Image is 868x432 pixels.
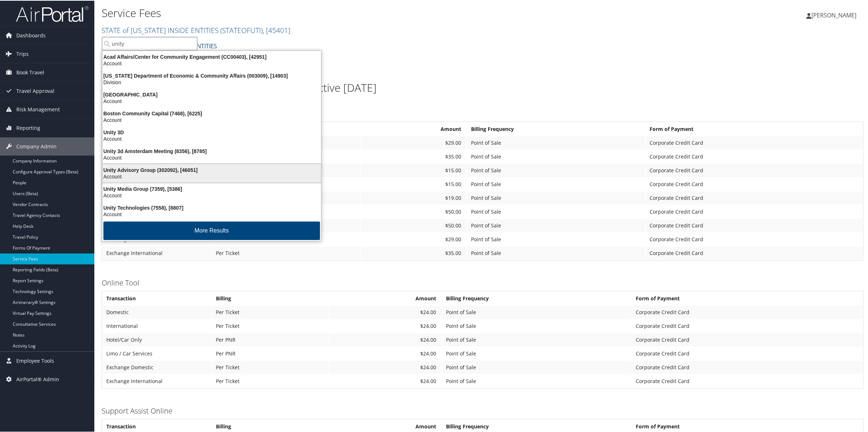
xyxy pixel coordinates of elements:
[103,305,212,318] td: Domestic
[103,374,212,387] td: Exchange International
[443,374,632,387] td: Point of Sale
[443,333,632,346] td: Point of Sale
[443,346,632,359] td: Point of Sale
[329,291,442,304] th: Amount
[443,291,632,304] th: Billing Frequency
[98,128,325,135] div: Unity 3D
[361,218,467,231] td: $50.00
[632,305,863,318] td: Corporate Credit Card
[220,25,263,34] span: ( STATEOFUTI )
[646,205,863,218] td: Corporate Credit Card
[632,374,863,387] td: Corporate Credit Card
[102,79,864,95] h1: State of [US_STATE] Fees- Inside Entities effective [DATE]
[16,370,59,388] span: AirPortal® Admin
[361,122,467,135] th: Amount
[646,232,863,245] td: Corporate Credit Card
[16,81,54,99] span: Travel Approval
[98,154,325,160] div: Account
[646,149,863,162] td: Corporate Credit Card
[98,173,325,179] div: Account
[467,218,645,231] td: Point of Sale
[102,405,864,415] h3: Support Assist Online
[467,177,645,190] td: Point of Sale
[646,122,863,135] th: Form of Payment
[98,59,325,66] div: Account
[16,100,60,118] span: Risk Management
[16,351,54,369] span: Employee Tools
[632,333,863,346] td: Corporate Credit Card
[103,221,320,239] button: More Results
[263,25,290,34] span: , [ 45401 ]
[212,291,329,304] th: Billing
[103,291,212,304] th: Transaction
[632,360,863,373] td: Corporate Credit Card
[443,319,632,332] td: Point of Sale
[443,305,632,318] td: Point of Sale
[361,246,467,259] td: $35.00
[811,11,856,18] span: [PERSON_NAME]
[102,277,864,287] h3: Online Tool
[98,192,325,198] div: Account
[361,205,467,218] td: $50.00
[361,191,467,204] td: $19.00
[16,5,89,22] img: airportal-logo.png
[329,360,442,373] td: $24.00
[103,333,212,346] td: Hotel/Car Only
[212,333,329,346] td: Per PNR
[212,360,329,373] td: Per Ticket
[467,163,645,176] td: Point of Sale
[361,136,467,149] td: $29.00
[329,319,442,332] td: $24.00
[98,147,325,154] div: Unity 3d Amsterdam Meeting (8356), [8785]
[632,319,863,332] td: Corporate Credit Card
[98,97,325,104] div: Account
[212,319,329,332] td: Per Ticket
[103,246,212,259] td: Exchange International
[212,305,329,318] td: Per Ticket
[98,185,325,192] div: Unity Media Group (7359), [5386]
[329,374,442,387] td: $24.00
[467,136,645,149] td: Point of Sale
[98,53,325,59] div: Acad Affairs/Center for Community Engagement (CC00403), [42951]
[646,246,863,259] td: Corporate Credit Card
[16,44,29,62] span: Trips
[103,346,212,359] td: Limo / Car Services
[102,108,864,118] h3: Full Service Agent
[632,346,863,359] td: Corporate Credit Card
[329,346,442,359] td: $24.00
[98,210,325,217] div: Account
[212,246,360,259] td: Per Ticket
[16,63,44,81] span: Book Travel
[329,333,442,346] td: $24.00
[467,246,645,259] td: Point of Sale
[361,149,467,162] td: $35.00
[98,135,325,141] div: Account
[467,205,645,218] td: Point of Sale
[361,232,467,245] td: $29.00
[632,291,863,304] th: Form of Payment
[98,166,325,173] div: Unity Advisory Group (302092), [46051]
[646,177,863,190] td: Corporate Credit Card
[443,360,632,373] td: Point of Sale
[16,26,46,44] span: Dashboards
[467,232,645,245] td: Point of Sale
[361,163,467,176] td: $15.00
[16,137,57,155] span: Company Admin
[102,36,197,50] input: Search Accounts
[103,360,212,373] td: Exchange Domestic
[329,305,442,318] td: $24.00
[16,118,40,136] span: Reporting
[98,78,325,85] div: Division
[98,116,325,123] div: Account
[98,110,325,116] div: Boston Community Capital (7468), [6225]
[212,374,329,387] td: Per Ticket
[98,204,325,210] div: Unity Technologies (7558), [8807]
[467,149,645,162] td: Point of Sale
[646,136,863,149] td: Corporate Credit Card
[646,191,863,204] td: Corporate Credit Card
[103,319,212,332] td: International
[646,163,863,176] td: Corporate Credit Card
[467,122,645,135] th: Billing Frequency
[361,177,467,190] td: $15.00
[98,91,325,97] div: [GEOGRAPHIC_DATA]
